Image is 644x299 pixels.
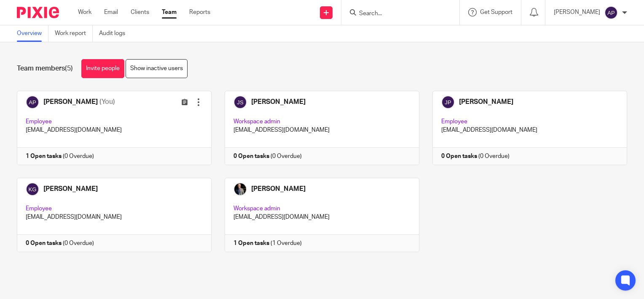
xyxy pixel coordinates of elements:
[104,8,118,16] a: Email
[78,8,91,16] a: Work
[81,59,124,78] a: Invite people
[55,25,93,42] a: Work report
[131,8,149,16] a: Clients
[604,6,618,19] img: svg%3E
[162,8,177,16] a: Team
[17,64,73,73] h1: Team members
[65,65,73,72] span: (5)
[126,59,188,78] a: Show inactive users
[189,8,210,16] a: Reports
[17,7,59,18] img: Pixie
[554,8,600,16] p: [PERSON_NAME]
[99,25,131,42] a: Audit logs
[17,25,48,42] a: Overview
[358,10,434,18] input: Search
[480,9,513,15] span: Get Support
